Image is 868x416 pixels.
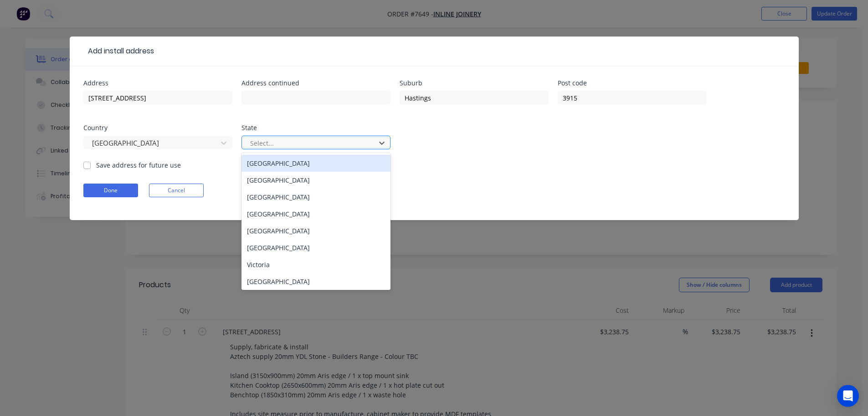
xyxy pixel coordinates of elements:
button: Cancel [149,184,204,197]
div: [GEOGRAPHIC_DATA] [241,205,390,222]
div: Open Intercom Messenger [837,385,859,407]
button: Done [83,184,138,197]
div: Suburb [400,80,549,86]
div: Add install address [83,46,154,57]
div: [GEOGRAPHIC_DATA] [241,273,390,290]
div: [GEOGRAPHIC_DATA] [241,189,390,205]
div: [GEOGRAPHIC_DATA] [241,239,390,256]
div: [GEOGRAPHIC_DATA] [241,222,390,239]
div: Post code [558,80,707,86]
div: [GEOGRAPHIC_DATA] [241,172,390,189]
label: Save address for future use [96,160,181,170]
div: [GEOGRAPHIC_DATA] [241,155,390,172]
div: Address continued [241,80,390,86]
div: Victoria [241,256,390,273]
div: Address [83,80,232,86]
div: Country [83,125,232,131]
div: State [241,125,390,131]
